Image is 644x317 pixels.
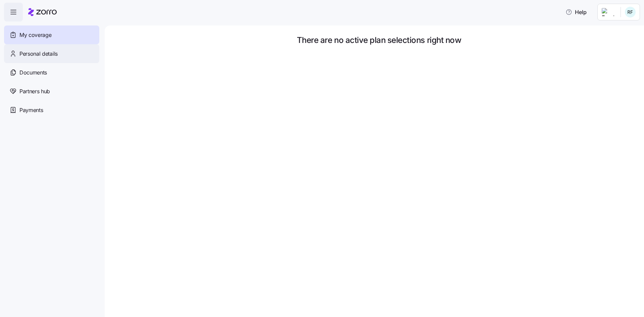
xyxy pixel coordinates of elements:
[4,63,99,82] a: Documents
[310,50,448,187] img: Person sitting and waiting with coffee and laptop
[566,8,587,16] span: Help
[602,8,615,16] img: Employer logo
[19,68,47,77] span: Documents
[297,36,461,44] span: There are no active plan selections right now
[4,101,99,119] a: Payments
[19,87,50,96] span: Partners hub
[19,50,58,58] span: Personal details
[19,106,43,114] span: Payments
[4,44,99,63] a: Personal details
[560,5,592,19] button: Help
[4,25,99,44] a: My coverage
[625,7,636,17] img: 6e182f815bdabe7b4da24662440c6062
[19,31,51,39] span: My coverage
[4,82,99,101] a: Partners hub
